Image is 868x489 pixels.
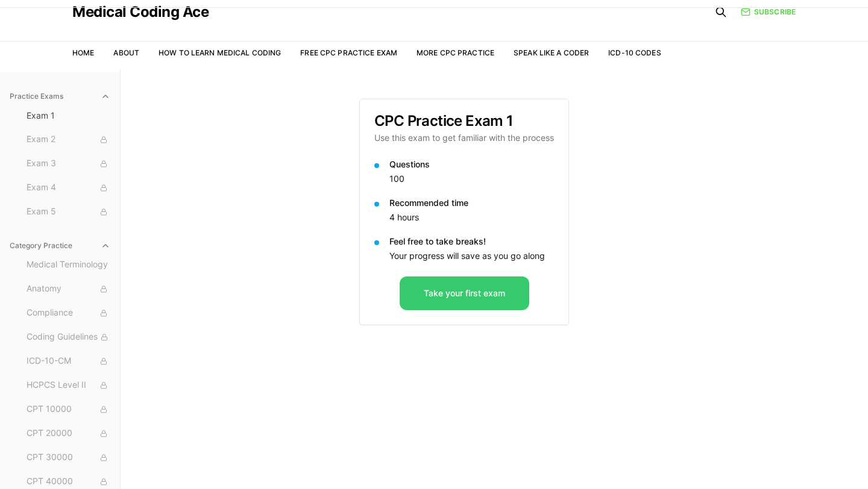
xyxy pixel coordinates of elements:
[514,48,589,57] a: Speak Like a Coder
[27,403,110,416] span: CPT 10000
[27,427,110,440] span: CPT 20000
[389,173,554,185] p: 100
[27,379,110,392] span: HCPCS Level II
[27,205,110,219] span: Exam 5
[389,211,554,223] p: 4 hours
[22,400,115,419] button: CPT 10000
[22,376,115,395] button: HCPCS Level II
[5,236,115,255] button: Category Practice
[72,48,94,57] a: Home
[608,48,661,57] a: ICD-10 Codes
[374,114,554,128] h3: CPC Practice Exam 1
[27,475,110,488] span: CPT 40000
[5,87,115,106] button: Practice Exams
[22,352,115,371] button: ICD-10-CM
[22,130,115,149] button: Exam 2
[22,202,115,222] button: Exam 5
[22,448,115,467] button: CPT 30000
[27,157,110,170] span: Exam 3
[400,276,529,310] button: Take your first exam
[159,48,281,57] a: How to Learn Medical Coding
[22,279,115,299] button: Anatomy
[389,235,554,248] p: Feel free to take breaks!
[22,255,115,275] button: Medical Terminology
[27,133,110,146] span: Exam 2
[22,424,115,443] button: CPT 20000
[22,328,115,347] button: Coding Guidelines
[27,181,110,195] span: Exam 4
[27,451,110,464] span: CPT 30000
[417,48,494,57] a: More CPC Practice
[72,5,209,19] a: Medical Coding Ace
[741,7,796,17] a: Subscribe
[27,307,110,320] span: Compliance
[27,258,110,272] span: Medical Terminology
[389,197,554,209] p: Recommended time
[27,282,110,296] span: Anatomy
[27,331,110,344] span: Coding Guidelines
[27,110,110,122] span: Exam 1
[389,250,554,262] p: Your progress will save as you go along
[22,154,115,173] button: Exam 3
[22,106,115,125] button: Exam 1
[22,304,115,323] button: Compliance
[374,132,554,144] p: Use this exam to get familiar with the process
[27,355,110,368] span: ICD-10-CM
[300,48,397,57] a: Free CPC Practice Exam
[22,178,115,198] button: Exam 4
[389,158,554,170] p: Questions
[113,48,139,57] a: About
